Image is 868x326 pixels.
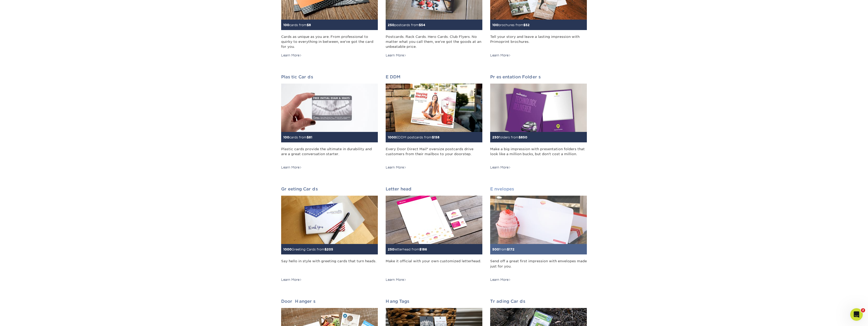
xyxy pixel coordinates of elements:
a: Plastic Cards 100cards from$81 Plastic cards provide the ultimate in durability and are a great c... [281,74,378,170]
img: Plastic Cards [281,84,378,132]
h2: Trading Cards [490,299,587,304]
iframe: Intercom live chat [850,308,863,321]
span: 172 [509,247,514,251]
a: Envelopes 500from$172 Send off a great first impression with envelopes made just for you. Learn More [490,187,587,282]
span: 205 [327,247,333,251]
span: $ [523,23,525,27]
small: from [492,247,514,251]
span: $ [432,135,434,139]
div: Learn More [281,53,302,58]
span: 186 [421,247,427,251]
span: 500 [492,247,499,251]
div: Learn More [281,165,302,170]
a: Presentation Folders 250folders from$850 Make a big impression with presentation folders that loo... [490,74,587,170]
span: $ [419,23,421,27]
img: Presentation Folders [490,84,587,132]
div: Cards as unique as you are. From professional to quirky to everything in between, we've got the c... [281,34,378,49]
img: Letterhead [386,196,482,244]
span: 250 [388,23,394,27]
div: Every Door Direct Mail® oversize postcards drive customers from their mailbox to your doorstep. [386,147,482,162]
small: cards from [283,135,312,139]
span: 8 [309,23,311,27]
span: 850 [521,135,527,139]
span: $ [507,247,509,251]
span: 250 [388,247,394,251]
span: 158 [434,135,439,139]
small: letterhead from [388,247,427,251]
img: Greeting Cards [281,196,378,244]
span: $ [519,135,521,139]
span: 81 [309,135,312,139]
span: 100 [283,23,289,27]
span: 100 [492,23,498,27]
h2: Door Hangers [281,299,378,304]
h2: Presentation Folders [490,74,587,79]
div: Learn More [386,277,406,282]
span: 52 [525,23,530,27]
div: Make a big impression with presentation folders that look like a million bucks, but don't cost a ... [490,147,587,162]
h2: Hang Tags [386,299,482,304]
div: Postcards. Rack Cards. Hero Cards. Club Flyers. No matter what you call them, we've got the goods... [386,34,482,49]
img: Envelopes [490,196,587,244]
img: EDDM [386,84,482,132]
div: Learn More [386,53,406,58]
span: $ [419,247,421,251]
small: folders from [492,135,527,139]
h2: Plastic Cards [281,74,378,79]
h2: Letterhead [386,187,482,191]
div: Learn More [490,165,511,170]
div: Learn More [490,277,511,282]
a: Greeting Cards 1000Greeting Cards from$205 Say hello in style with greeting cards that turn heads... [281,187,378,282]
small: EDDM postcards from [388,135,439,139]
span: $ [307,23,309,27]
div: Make it official with your own customized letterhead. [386,259,482,274]
div: Learn More [281,277,302,282]
small: brochures from [492,23,530,27]
div: Tell your story and leave a lasting impression with Primoprint brochures. [490,34,587,49]
small: Greeting Cards from [283,247,333,251]
h2: Greeting Cards [281,187,378,191]
div: Learn More [490,53,511,58]
small: cards from [283,23,311,27]
a: Letterhead 250letterhead from$186 Make it official with your own customized letterhead. Learn More [386,187,482,282]
span: 1000 [388,135,396,139]
h2: EDDM [386,74,482,79]
span: 100 [283,135,289,139]
h2: Envelopes [490,187,587,191]
div: Learn More [386,165,406,170]
span: $ [307,135,309,139]
span: 54 [421,23,425,27]
span: $ [325,247,327,251]
small: postcards from [388,23,425,27]
a: EDDM 1000EDDM postcards from$158 Every Door Direct Mail® oversize postcards drive customers from ... [386,74,482,170]
div: Plastic cards provide the ultimate in durability and are a great conversation starter. [281,147,378,162]
div: Say hello in style with greeting cards that turn heads. [281,259,378,274]
span: 250 [492,135,499,139]
span: 2 [861,308,865,312]
div: Send off a great first impression with envelopes made just for you. [490,259,587,274]
span: 1000 [283,247,292,251]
